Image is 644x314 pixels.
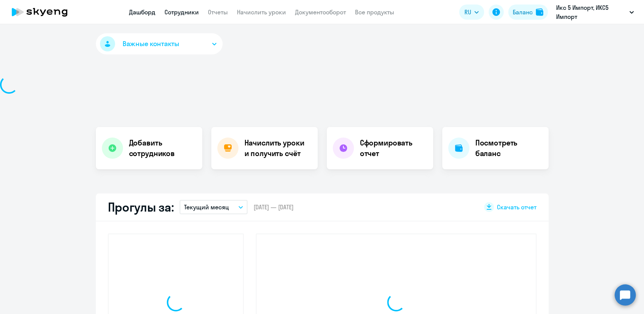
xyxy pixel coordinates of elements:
[208,8,228,16] a: Отчеты
[244,138,310,159] h4: Начислить уроки и получить счёт
[459,5,484,20] button: RU
[464,8,471,17] span: RU
[475,138,543,159] h4: Посмотреть баланс
[254,203,294,211] span: [DATE] — [DATE]
[360,138,427,159] h4: Сформировать отчет
[108,200,174,215] h2: Прогулы за:
[497,203,536,211] span: Скачать отчет
[556,3,626,21] p: Икс 5 Импорт, ИКС5 Импорт
[237,8,286,16] a: Начислить уроки
[295,8,346,16] a: Документооборот
[508,5,548,20] button: Балансbalance
[129,8,155,16] a: Дашборд
[355,8,394,16] a: Все продукты
[536,8,543,16] img: balance
[552,3,638,21] button: Икс 5 Импорт, ИКС5 Импорт
[129,138,196,159] h4: Добавить сотрудников
[164,8,199,16] a: Сотрудники
[96,33,223,54] button: Важные контакты
[513,8,533,17] div: Баланс
[180,200,247,214] button: Текущий месяц
[123,39,179,49] span: Важные контакты
[184,203,229,212] p: Текущий месяц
